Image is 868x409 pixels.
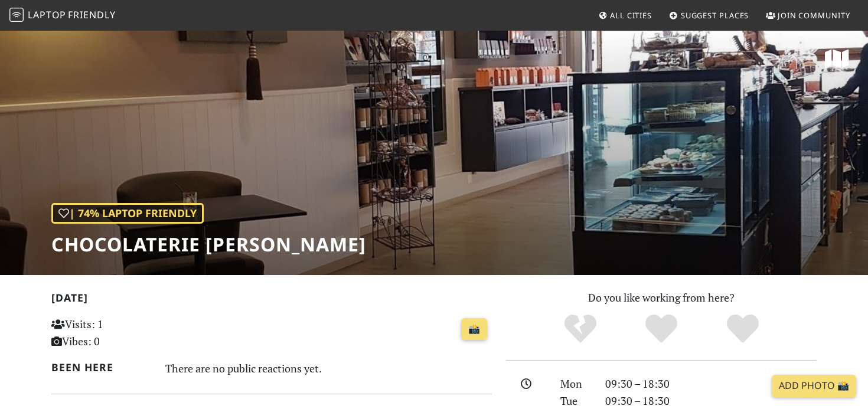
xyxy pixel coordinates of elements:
p: Visits: 1 Vibes: 0 [51,316,189,350]
a: All Cities [593,5,657,26]
h1: Chocolaterie [PERSON_NAME] [51,233,366,256]
a: 📸 [461,318,487,341]
span: Friendly [68,8,115,21]
div: 09:30 – 18:30 [598,375,824,392]
p: Do you like working from here? [506,289,817,306]
a: Suggest Places [664,5,754,26]
h2: Been here [51,361,151,374]
a: LaptopFriendly LaptopFriendly [9,5,116,26]
div: Definitely! [702,313,784,345]
h2: [DATE] [51,292,492,309]
img: LaptopFriendly [9,8,24,22]
div: Yes [621,313,702,345]
span: Suggest Places [681,10,749,21]
span: Laptop [28,8,66,21]
a: Add Photo 📸 [772,375,856,397]
div: There are no public reactions yet. [165,359,492,378]
span: Join Community [778,10,850,21]
a: Join Community [761,5,855,26]
span: All Cities [610,10,652,21]
div: Mon [553,375,598,392]
div: No [540,313,621,345]
div: | 74% Laptop Friendly [51,203,204,224]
